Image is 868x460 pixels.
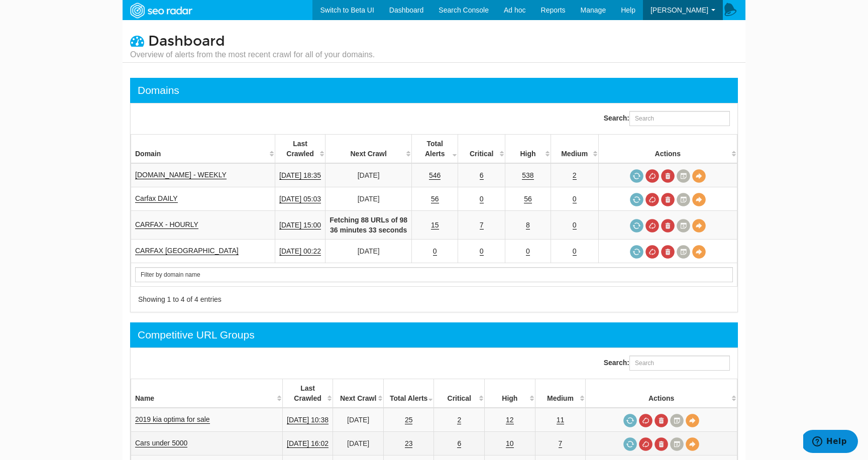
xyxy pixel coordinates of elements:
a: 56 [431,195,439,203]
a: View Domain Overview [686,437,699,451]
a: 2 [457,416,461,424]
a: 11 [557,416,565,424]
a: 2019 kia optima for sale [135,415,210,424]
a: 25 [405,416,413,424]
a: 0 [433,247,437,256]
span: Help [621,6,635,14]
a: 0 [480,247,484,256]
span: Reports [541,6,566,14]
label: Search: [604,356,730,371]
div: Domains [138,83,179,98]
a: [DATE] 10:38 [287,416,329,424]
a: 0 [573,195,577,203]
a: Crawl History [677,219,690,233]
th: High: activate to sort column descending [505,135,551,164]
th: Domain: activate to sort column ascending [131,135,275,164]
a: 6 [480,171,484,180]
a: View Domain Overview [692,169,706,183]
th: Total Alerts: activate to sort column ascending [412,135,458,164]
a: Request a crawl [630,219,643,233]
a: 0 [573,247,577,256]
th: Total Alerts: activate to sort column ascending [383,379,434,408]
a: View Domain Overview [692,245,706,259]
span: Manage [581,6,606,14]
a: [DATE] 00:22 [279,247,321,256]
th: Next Crawl: activate to sort column descending [333,379,384,408]
label: Search: [604,111,730,126]
a: 546 [429,171,441,180]
th: Name: activate to sort column ascending [131,379,283,408]
a: Cancel in-progress audit [645,169,659,183]
a: [DATE] 16:02 [287,439,329,448]
a: View Domain Overview [686,414,699,427]
th: Actions: activate to sort column ascending [586,379,737,408]
a: 6 [457,439,461,448]
th: Critical: activate to sort column descending [434,379,485,408]
small: Overview of alerts from the most recent crawl for all of your domains. [130,49,375,60]
input: Search: [629,111,730,126]
span: Dashboard [148,33,225,50]
a: Request a crawl [630,245,643,259]
a: Request a crawl [623,437,637,451]
a: 56 [524,195,532,203]
a: Crawl History [677,193,690,206]
a: [DATE] 15:00 [279,221,321,229]
a: Request a crawl [623,414,637,427]
a: Delete most recent audit [655,414,668,427]
a: 12 [506,416,514,424]
th: Medium: activate to sort column descending [535,379,586,408]
a: Cancel in-progress audit [639,437,653,451]
iframe: Opens a widget where you can find more information [803,430,858,455]
div: Showing 1 to 4 of 4 entries [138,294,421,304]
a: 23 [405,439,413,448]
a: 7 [480,221,484,229]
th: High: activate to sort column descending [485,379,535,408]
a: 15 [431,221,439,229]
a: [DOMAIN_NAME] - WEEKLY [135,171,227,179]
div: Competitive URL Groups [138,327,255,342]
input: Search [135,267,733,282]
a: Crawl History [677,169,690,183]
span: Ad hoc [504,6,526,14]
th: Last Crawled: activate to sort column descending [275,135,325,164]
a: Delete most recent audit [661,245,675,259]
a: Request a crawl [630,169,643,183]
a: Crawl History [670,414,684,427]
th: Medium: activate to sort column descending [551,135,598,164]
td: [DATE] [333,432,384,455]
a: View Domain Overview [692,193,706,206]
a: 2 [573,171,577,180]
a: [DATE] 05:03 [279,195,321,203]
a: Cancel in-progress audit [645,245,659,259]
span: [PERSON_NAME] [650,6,708,14]
td: [DATE] [325,240,412,263]
a: View Domain Overview [692,219,706,233]
a: 538 [522,171,533,180]
img: SEORadar [126,2,195,20]
a: 0 [480,195,484,203]
a: Delete most recent audit [655,437,668,451]
th: Next Crawl: activate to sort column descending [325,135,412,164]
a: 0 [526,247,530,256]
td: [DATE] [333,408,384,432]
a: CARFAX - HOURLY [135,220,198,229]
input: Search: [629,356,730,371]
span: Search Console [439,6,489,14]
th: Actions: activate to sort column ascending [598,135,737,164]
th: Last Crawled: activate to sort column descending [282,379,333,408]
td: [DATE] [325,187,412,211]
th: Critical: activate to sort column descending [458,135,505,164]
a: Cancel in-progress audit [645,193,659,206]
a: Delete most recent audit [661,169,675,183]
a: Cars under 5000 [135,439,187,447]
a: 8 [526,221,530,229]
i:  [130,34,144,48]
a: Cancel in-progress audit [645,219,659,233]
a: Crawl History [677,245,690,259]
a: Request a crawl [630,193,643,206]
a: CARFAX [GEOGRAPHIC_DATA] [135,247,239,255]
strong: Fetching 88 URLs of 98 36 minutes 33 seconds [330,216,407,234]
a: [DATE] 18:35 [279,171,321,180]
a: Delete most recent audit [661,219,675,233]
